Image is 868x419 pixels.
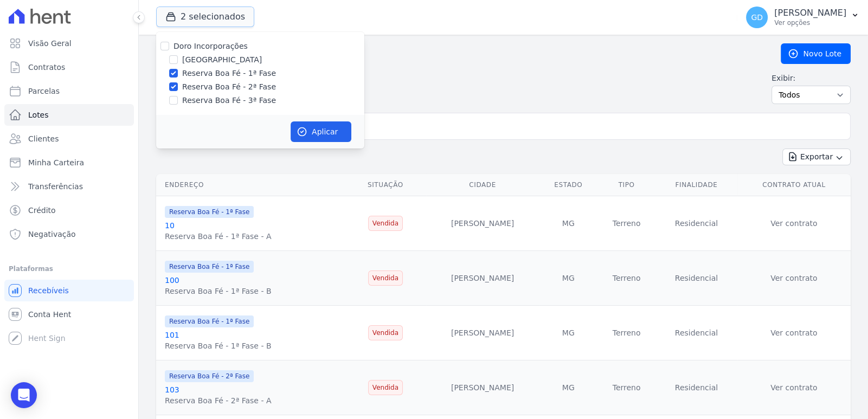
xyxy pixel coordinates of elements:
[182,95,276,106] label: Reserva Boa Fé - 3ª Fase
[597,174,655,196] th: Tipo
[176,115,846,137] input: Buscar por nome
[770,328,817,337] a: Ver contrato
[655,174,737,196] th: Finalidade
[655,360,737,415] td: Residencial
[4,104,134,126] a: Lotes
[156,44,763,63] h2: Lote
[28,181,83,192] span: Transferências
[291,121,351,142] button: Aplicar
[4,223,134,245] a: Negativação
[9,262,130,275] div: Plataformas
[4,199,134,221] a: Crédito
[165,276,179,285] a: 100
[156,174,345,196] th: Endereço
[165,370,254,382] span: Reserva Boa Fé - 2ª Fase
[782,149,851,165] button: Exportar
[28,133,59,144] span: Clientes
[655,306,737,360] td: Residencial
[4,176,134,197] a: Transferências
[426,251,539,306] td: [PERSON_NAME]
[165,395,271,406] div: Reserva Boa Fé - 2ª Fase - A
[182,81,276,93] label: Reserva Boa Fé - 2ª Fase
[4,128,134,150] a: Clientes
[539,360,597,415] td: MG
[28,205,56,216] span: Crédito
[539,306,597,360] td: MG
[539,174,597,196] th: Estado
[4,33,134,54] a: Visão Geral
[770,219,817,228] a: Ver contrato
[774,8,846,18] p: [PERSON_NAME]
[165,261,254,273] span: Reserva Boa Fé - 1ª Fase
[28,109,49,120] span: Lotes
[11,382,37,408] div: Open Intercom Messenger
[771,73,851,83] label: Exibir:
[165,315,254,327] span: Reserva Boa Fé - 1ª Fase
[770,274,817,282] a: Ver contrato
[426,360,539,415] td: [PERSON_NAME]
[539,196,597,251] td: MG
[737,174,851,196] th: Contrato Atual
[165,231,271,242] div: Reserva Boa Fé - 1ª Fase - A
[368,325,403,340] span: Vendida
[737,2,868,33] button: GD [PERSON_NAME] Ver opções
[182,54,262,66] label: [GEOGRAPHIC_DATA]
[28,229,76,240] span: Negativação
[165,286,272,296] div: Reserva Boa Fé - 1ª Fase - B
[182,68,276,79] label: Reserva Boa Fé - 1ª Fase
[165,206,254,218] span: Reserva Boa Fé - 1ª Fase
[173,42,248,50] label: Doro Incorporações
[426,196,539,251] td: [PERSON_NAME]
[426,306,539,360] td: [PERSON_NAME]
[4,80,134,102] a: Parcelas
[368,216,403,231] span: Vendida
[4,304,134,325] a: Conta Hent
[165,221,175,230] a: 10
[28,157,84,168] span: Minha Carteira
[597,306,655,360] td: Terreno
[28,86,60,96] span: Parcelas
[28,285,69,296] span: Recebíveis
[4,280,134,301] a: Recebíveis
[368,270,403,286] span: Vendida
[28,309,71,320] span: Conta Hent
[751,14,763,21] span: GD
[770,383,817,392] a: Ver contrato
[597,360,655,415] td: Terreno
[165,340,272,351] div: Reserva Boa Fé - 1ª Fase - B
[368,380,403,395] span: Vendida
[597,251,655,306] td: Terreno
[539,251,597,306] td: MG
[4,152,134,173] a: Minha Carteira
[597,196,655,251] td: Terreno
[426,174,539,196] th: Cidade
[774,18,846,27] p: Ver opções
[28,62,65,73] span: Contratos
[781,43,851,64] a: Novo Lote
[345,174,426,196] th: Situação
[4,56,134,78] a: Contratos
[156,7,254,27] button: 2 selecionados
[655,196,737,251] td: Residencial
[165,331,179,339] a: 101
[165,385,179,394] a: 103
[655,251,737,306] td: Residencial
[28,38,72,49] span: Visão Geral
